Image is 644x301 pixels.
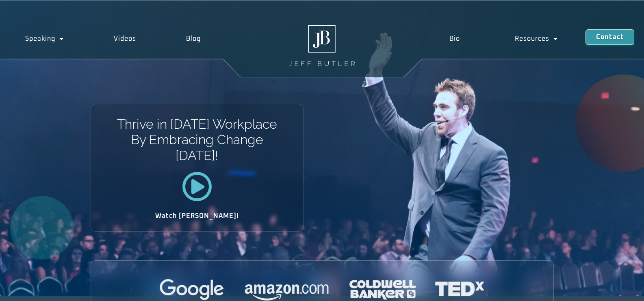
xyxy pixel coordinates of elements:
[585,29,634,45] a: Contact
[596,34,624,40] span: Contact
[422,29,487,48] a: Bio
[161,29,226,48] a: Blog
[119,213,275,219] h2: Watch [PERSON_NAME]!
[89,29,161,48] a: Videos
[488,29,585,48] a: Resources
[422,29,585,48] nav: Menu
[116,116,278,163] h1: Thrive in [DATE] Workplace By Embracing Change [DATE]!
